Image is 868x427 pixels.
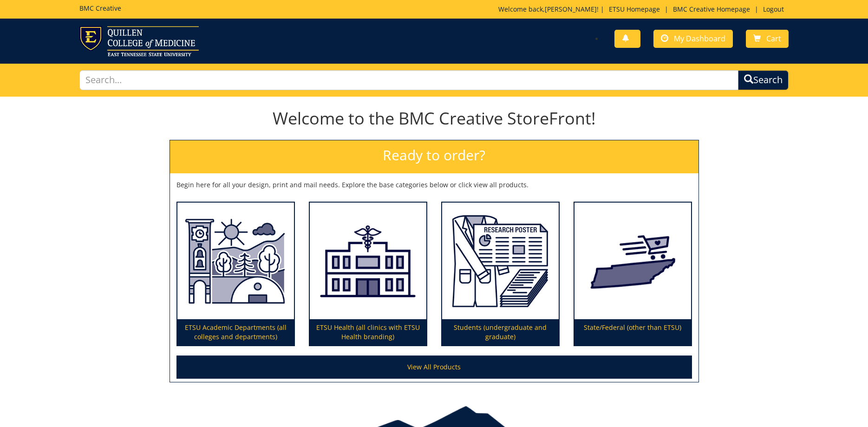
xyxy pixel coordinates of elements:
p: ETSU Academic Departments (all colleges and departments) [177,319,294,345]
h5: BMC Creative [79,5,121,12]
input: Search... [79,70,739,90]
img: Students (undergraduate and graduate) [442,203,559,320]
p: Begin here for all your design, print and mail needs. Explore the base categories below or click ... [176,180,692,190]
h1: Welcome to the BMC Creative StoreFront! [170,109,699,128]
a: State/Federal (other than ETSU) [574,203,691,346]
span: My Dashboard [674,33,725,44]
img: State/Federal (other than ETSU) [574,203,691,320]
p: Welcome back, ! | | | [498,5,789,14]
p: ETSU Health (all clinics with ETSU Health branding) [310,319,426,345]
img: ETSU Academic Departments (all colleges and departments) [177,203,294,320]
a: Cart [746,30,789,48]
img: ETSU logo [79,26,199,56]
span: Cart [766,33,781,44]
img: ETSU Health (all clinics with ETSU Health branding) [310,203,426,320]
p: State/Federal (other than ETSU) [574,319,691,345]
button: Search [738,70,789,90]
a: Students (undergraduate and graduate) [442,203,559,346]
a: View All Products [176,355,692,379]
a: ETSU Homepage [604,5,665,13]
a: Logout [758,5,789,13]
p: Students (undergraduate and graduate) [442,319,559,345]
a: My Dashboard [653,30,733,48]
h2: Ready to order? [170,140,698,173]
a: ETSU Health (all clinics with ETSU Health branding) [310,203,426,346]
a: BMC Creative Homepage [668,5,755,13]
a: ETSU Academic Departments (all colleges and departments) [177,203,294,346]
a: [PERSON_NAME] [545,5,597,13]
